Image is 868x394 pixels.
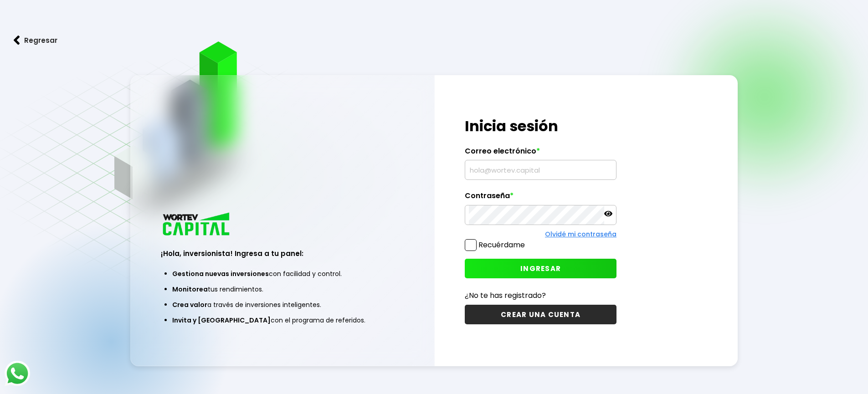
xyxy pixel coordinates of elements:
button: INGRESAR [465,259,616,278]
li: con el programa de referidos. [172,312,392,328]
span: Crea valor [172,300,207,309]
span: Monitorea [172,285,208,294]
a: Olvidé mi contraseña [545,230,616,239]
img: logos_whatsapp-icon.242b2217.svg [5,361,30,386]
input: hola@wortev.capital [469,160,612,179]
h1: Inicia sesión [465,115,616,137]
label: Contraseña [465,191,616,205]
li: a través de inversiones inteligentes. [172,297,392,312]
li: con facilidad y control. [172,266,392,281]
img: flecha izquierda [14,36,20,45]
span: Gestiona nuevas inversiones [172,269,269,278]
a: ¿No te has registrado?CREAR UNA CUENTA [465,290,616,324]
label: Correo electrónico [465,147,616,160]
li: tus rendimientos. [172,281,392,297]
span: INGRESAR [520,264,561,273]
h3: ¡Hola, inversionista! Ingresa a tu panel: [161,248,404,259]
span: Invita y [GEOGRAPHIC_DATA] [172,316,271,325]
label: Recuérdame [478,240,525,250]
p: ¿No te has registrado? [465,290,616,301]
button: CREAR UNA CUENTA [465,305,616,324]
img: logo_wortev_capital [161,211,233,238]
